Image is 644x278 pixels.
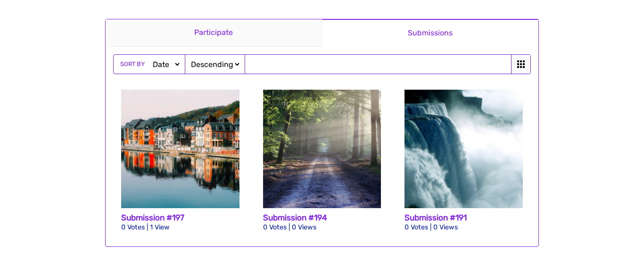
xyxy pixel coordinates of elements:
h3: Submission #194 [263,212,381,224]
a: Submission #197 0 Votes | 1 View [113,82,248,239]
a: Participate [106,19,322,47]
p: 0 Votes | 0 Views [263,224,381,231]
img: dinant-2220459_1920-2-512x512.jpg [121,90,239,208]
img: niagara-falls-218591_1920-3-512x512.jpg [405,90,523,208]
a: Submission #191 0 Votes | 0 Views [396,82,531,239]
a: Submissions [322,19,539,47]
h3: Submission #197 [121,212,239,224]
p: 0 Votes | 0 Views [405,224,523,231]
span: Sort by [120,59,145,68]
a: Submission #194 0 Votes | 0 Views [255,82,389,239]
img: road-815297_1920-512x512.jpg [263,90,381,208]
p: 0 Votes | 1 View [121,224,239,231]
h3: Submission #191 [405,212,523,224]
